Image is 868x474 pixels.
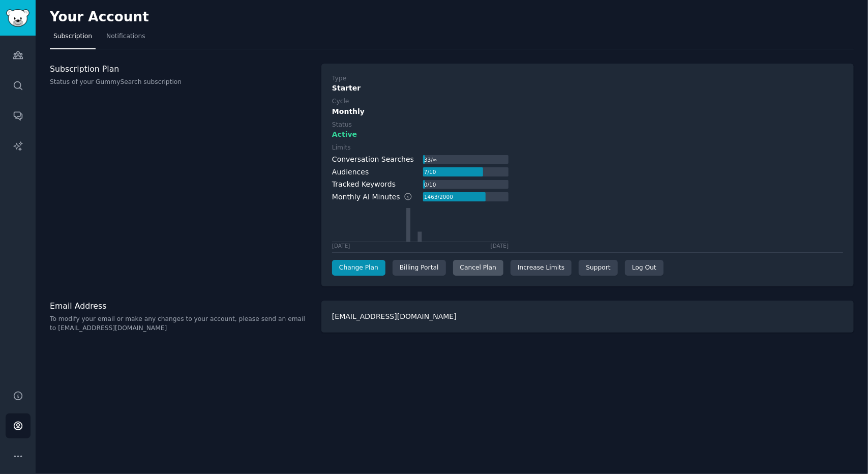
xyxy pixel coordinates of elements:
img: GummySearch logo [6,9,29,27]
h3: Subscription Plan [50,64,311,74]
div: 0 / 10 [423,180,437,189]
div: Conversation Searches [332,154,414,165]
a: Increase Limits [511,260,572,276]
h3: Email Address [50,301,311,311]
div: Tracked Keywords [332,179,396,190]
span: Subscription [53,32,92,41]
div: Starter [332,83,843,94]
a: Change Plan [332,260,385,276]
div: Cycle [332,97,349,106]
a: Subscription [50,28,96,49]
div: Billing Portal [393,260,446,276]
div: 7 / 10 [423,167,437,176]
div: Monthly AI Minutes [332,192,423,202]
div: [DATE] [332,242,350,249]
h2: Your Account [50,9,149,25]
div: Status [332,121,352,130]
div: 33 / ∞ [423,155,438,164]
span: Notifications [106,32,145,41]
div: 1463 / 2000 [423,192,454,201]
a: Notifications [103,28,149,49]
p: To modify your email or make any changes to your account, please send an email to [EMAIL_ADDRESS]... [50,315,311,333]
div: Log Out [625,260,664,276]
div: [EMAIL_ADDRESS][DOMAIN_NAME] [321,301,854,333]
div: Limits [332,143,351,153]
div: Type [332,74,346,83]
div: Audiences [332,167,369,177]
div: [DATE] [491,242,509,249]
a: Support [579,260,617,276]
div: Cancel Plan [453,260,503,276]
span: Active [332,129,357,140]
div: Monthly [332,106,843,117]
p: Status of your GummySearch subscription [50,78,311,87]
